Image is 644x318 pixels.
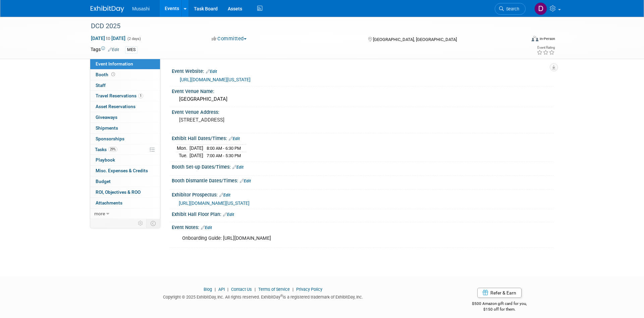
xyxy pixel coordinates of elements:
a: Travel Reservations1 [90,91,160,101]
span: Search [504,6,519,11]
span: Tasks [95,147,117,152]
a: Asset Reservations [90,101,160,112]
span: Playbook [96,157,115,163]
td: Mon. [177,145,190,152]
td: Personalize Event Tab Strip [135,219,147,228]
span: to [105,36,111,41]
div: Event Website: [172,66,553,75]
td: Tags [91,46,119,54]
a: [URL][DOMAIN_NAME][US_STATE] [179,200,250,206]
button: Committed [209,35,249,42]
div: $500 Amazon gift card for you, [445,297,554,312]
a: Edit [108,47,119,52]
a: Edit [232,165,244,170]
a: Shipments [90,123,160,133]
span: [GEOGRAPHIC_DATA], [GEOGRAPHIC_DATA] [373,37,457,42]
span: Staff [96,83,106,88]
span: Giveaways [96,115,117,120]
a: Budget [90,176,160,187]
span: Event Information [96,61,133,66]
span: Misc. Expenses & Credits [96,168,148,173]
span: | [213,287,217,292]
td: [DATE] [190,152,203,159]
a: Edit [206,69,217,74]
a: Search [495,3,526,15]
span: Shipments [96,125,118,131]
div: Event Notes: [172,222,553,231]
span: (2 days) [127,37,141,41]
div: [GEOGRAPHIC_DATA] [177,94,548,104]
span: Sponsorships [96,136,124,141]
a: Edit [229,136,240,141]
span: Budget [96,179,111,184]
span: 7:00 AM - 5:30 PM [207,153,241,158]
a: Edit [201,225,212,230]
span: 29% [108,147,117,152]
div: Onboarding Guide: [URL][DOMAIN_NAME] [177,232,480,245]
a: API [218,287,225,292]
div: Copyright © 2025 ExhibitDay, Inc. All rights reserved. ExhibitDay is a registered trademark of Ex... [91,292,435,300]
a: [URL][DOMAIN_NAME][US_STATE] [180,77,251,82]
div: Exhibitor Prospectus: [172,190,553,198]
div: Booth Dismantle Dates/Times: [172,176,553,184]
span: [DATE] [DATE] [91,35,126,41]
span: | [291,287,295,292]
span: Attachments [96,200,122,206]
a: Misc. Expenses & Credits [90,166,160,176]
a: Attachments [90,198,160,208]
a: Edit [219,193,230,197]
a: Refer & Earn [477,288,522,298]
span: Travel Reservations [96,93,143,98]
img: Format-Inperson.png [532,36,538,41]
a: Playbook [90,155,160,165]
a: Staff [90,80,160,91]
span: | [253,287,257,292]
span: 8:00 AM - 6:30 PM [207,146,241,151]
a: Privacy Policy [296,287,322,292]
div: In-Person [539,36,555,41]
div: Event Format [486,35,555,45]
img: ExhibitDay [91,6,124,12]
span: Musashi [132,6,150,11]
div: Event Rating [537,46,555,49]
div: Exhibit Hall Dates/Times: [172,133,553,142]
td: [DATE] [190,145,203,152]
pre: [STREET_ADDRESS] [179,117,323,123]
div: Event Venue Name: [172,86,553,95]
a: Tasks29% [90,144,160,155]
a: Contact Us [231,287,252,292]
span: Asset Reservations [96,104,136,109]
span: Booth [96,72,116,77]
a: Edit [223,212,234,217]
span: more [94,211,105,216]
div: MES [125,46,138,53]
a: Edit [240,179,251,183]
span: Booth not reserved yet [110,72,116,77]
a: Sponsorships [90,134,160,144]
a: Giveaways [90,112,160,123]
div: Booth Set-up Dates/Times: [172,162,553,171]
a: ROI, Objectives & ROO [90,187,160,197]
div: $150 off for them. [445,307,554,312]
td: Tue. [177,152,190,159]
span: ROI, Objectives & ROO [96,189,141,195]
div: Event Venue Address: [172,107,553,116]
span: | [226,287,230,292]
div: Exhibit Hall Floor Plan: [172,209,553,218]
a: Blog [204,287,212,292]
div: DCD 2025 [89,20,516,32]
td: Toggle Event Tabs [147,219,160,228]
sup: ® [280,294,283,298]
a: Event Information [90,59,160,69]
a: Booth [90,70,160,80]
a: Terms of Service [258,287,290,292]
span: 1 [138,93,143,98]
a: more [90,209,160,219]
img: Daniel Agar [534,2,547,15]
